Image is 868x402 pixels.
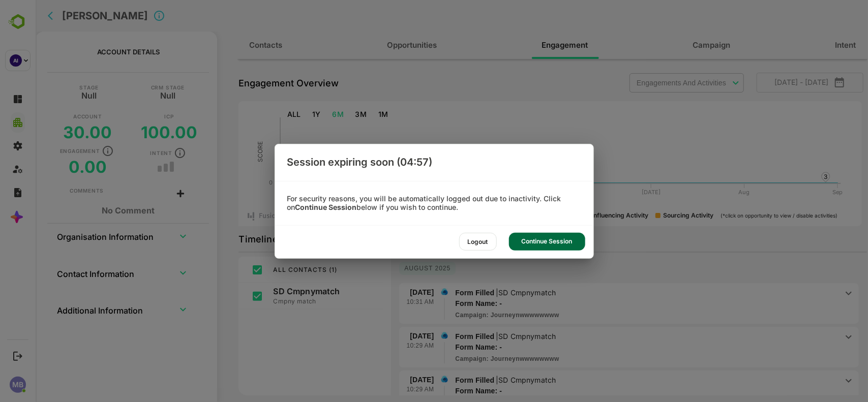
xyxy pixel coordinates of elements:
[46,90,61,98] h5: Null
[463,376,520,384] p: SD Cmpnymatch
[797,189,807,196] text: Sep
[509,233,585,251] div: Continue Session
[556,211,613,220] div: Influencing Activity
[62,48,124,56] p: Account Details
[371,341,398,351] p: 10:29 AM
[420,298,783,309] p: -
[627,211,678,220] div: Sourcing Activity
[463,288,520,297] p: SD Cmpnymatch
[24,148,65,153] p: Engagement
[33,157,71,177] h5: 0.00
[703,189,714,196] text: Aug
[292,105,312,124] button: 6M
[352,39,402,52] span: Opportunities
[800,39,821,52] span: Intent
[374,287,398,297] p: [DATE]
[140,229,155,244] button: expand row
[459,376,522,384] p: |
[788,173,792,180] text: 3
[459,332,522,341] p: |
[404,331,413,340] img: dynamicscij.png
[34,187,68,195] div: Comments
[371,297,398,307] p: 10:31 AM
[21,224,165,334] table: collapsible table
[244,199,258,207] text: 2025
[295,203,357,211] b: Continue Session
[26,10,112,22] h2: [PERSON_NAME]
[115,85,149,90] p: CRM Stage
[275,144,593,181] div: Session expiring soon (04:57)
[463,332,520,341] p: SD Cmpnymatch
[275,195,593,212] div: For security reasons, you will be automatically logged out due to inactivity. Click on below if y...
[420,287,819,320] div: Form Filled|SD Cmpnymatch - Journeynwwwwwwww
[233,179,237,186] text: 0
[371,385,398,395] p: 10:29 AM
[214,39,247,52] span: Contacts
[506,39,553,52] span: Engagement
[221,141,228,162] text: SCORE
[243,189,253,196] text: Mar
[606,189,625,196] text: [DATE]
[237,286,329,296] p: SD Cmpnymatch
[404,375,413,384] img: dynamicscij.png
[657,39,695,52] span: Campaign
[21,261,130,285] th: Contact Information
[420,386,783,396] p: -
[729,76,820,89] span: [DATE] - [DATE]
[374,375,398,385] p: [DATE]
[520,189,530,196] text: Jun
[202,32,832,59] div: full width tabs example
[203,231,242,248] p: Timeline
[420,331,802,342] p: Form Filled
[248,105,270,124] button: ALL
[721,73,828,92] button: [DATE] - [DATE]
[316,105,336,124] button: 3M
[10,8,25,23] button: back
[114,150,137,156] p: Intent
[339,105,357,124] button: 1M
[38,114,67,119] p: Account
[129,114,138,119] p: ICP
[426,189,437,196] text: May
[364,262,420,275] p: August 2025
[28,122,77,142] h5: 30.00
[140,165,143,168] button: trend
[459,233,497,251] div: Logout
[685,211,802,220] div: (*click on opportunity to view / disable activities)
[117,10,130,22] svg: Click to close Account details panel
[420,287,802,298] p: Form Filled
[140,302,155,317] button: expand row
[420,331,819,363] div: Form Filled|SD Cmpnymatch - Journeynwwwwwwww
[337,189,346,196] text: Apr
[140,265,155,281] button: expand row
[203,75,303,91] p: Engagement Overview
[125,90,140,98] h5: Null
[44,85,63,90] p: Stage
[420,354,523,363] p: Journeynwwwwwwww
[459,288,522,297] p: |
[420,342,783,353] p: -
[404,287,413,296] img: dynamicscij.png
[594,73,708,92] div: Engagements And Activities
[237,296,329,306] p: Cmpny match
[273,105,289,124] button: 1Y
[21,297,130,322] th: Additional Information
[21,224,130,248] th: Organisation Information
[374,331,398,341] p: [DATE]
[420,375,802,386] p: Form Filled
[237,266,302,273] span: ALL CONTACTS ( 1 )
[105,122,162,142] h5: 100.00
[34,206,152,215] h1: No Comment
[420,311,523,320] p: Journeynwwwwwwww
[601,79,692,87] p: Engagements And Activities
